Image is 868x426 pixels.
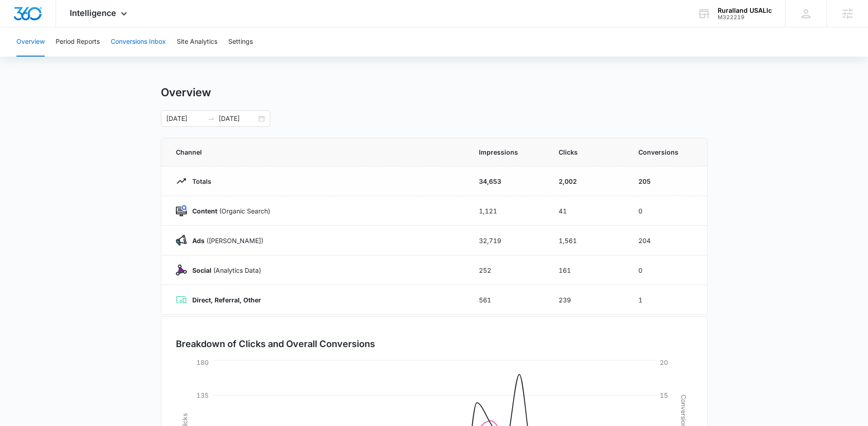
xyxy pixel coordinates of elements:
[627,255,707,285] td: 0
[192,237,205,244] strong: Ads
[548,166,627,196] td: 2,002
[192,296,261,304] strong: Direct, Referral, Other
[176,337,375,351] h3: Breakdown of Clicks and Overall Conversions
[548,196,627,226] td: 41
[718,14,772,21] div: account id
[187,177,211,186] p: Totals
[627,285,707,315] td: 1
[468,285,548,315] td: 561
[187,206,270,216] p: (Organic Search)
[548,255,627,285] td: 161
[176,235,187,246] img: Ads
[468,226,548,255] td: 32,719
[176,265,187,275] img: Social
[176,205,187,216] img: Content
[192,266,211,274] strong: Social
[177,27,217,57] button: Site Analytics
[627,166,707,196] td: 205
[196,358,209,366] tspan: 180
[192,207,217,215] strong: Content
[161,86,211,99] h1: Overview
[187,265,261,275] p: (Analytics Data)
[196,391,209,399] tspan: 135
[166,114,204,124] input: Start date
[56,27,100,57] button: Period Reports
[228,27,253,57] button: Settings
[208,115,215,122] span: swap-right
[176,147,457,157] span: Channel
[638,147,693,157] span: Conversions
[187,236,263,245] p: ([PERSON_NAME])
[16,27,45,57] button: Overview
[627,196,707,226] td: 0
[627,226,707,255] td: 204
[548,285,627,315] td: 239
[660,391,668,399] tspan: 15
[548,226,627,255] td: 1,561
[111,27,166,57] button: Conversions Inbox
[468,196,548,226] td: 1,121
[660,358,668,366] tspan: 20
[718,7,772,14] div: account name
[559,147,616,157] span: Clicks
[468,166,548,196] td: 34,653
[468,255,548,285] td: 252
[208,115,215,122] span: to
[70,8,116,18] span: Intelligence
[219,114,257,124] input: End date
[479,147,537,157] span: Impressions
